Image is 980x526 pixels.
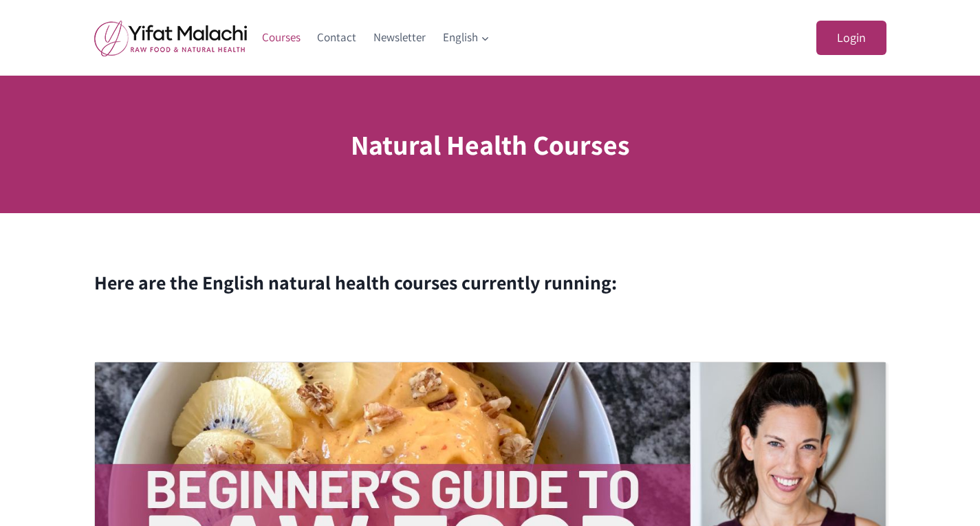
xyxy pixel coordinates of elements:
[94,20,247,56] img: yifat_logo41_en.png
[94,268,886,297] h2: Here are the English natural health courses currently running:
[351,124,630,165] h1: Natural Health Courses
[254,21,499,54] nav: Primary Navigation
[365,21,435,54] a: Newsletter
[254,21,309,54] a: Courses
[443,28,490,47] span: English
[816,21,886,56] a: Login
[309,21,365,54] a: Contact
[434,21,498,54] a: English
